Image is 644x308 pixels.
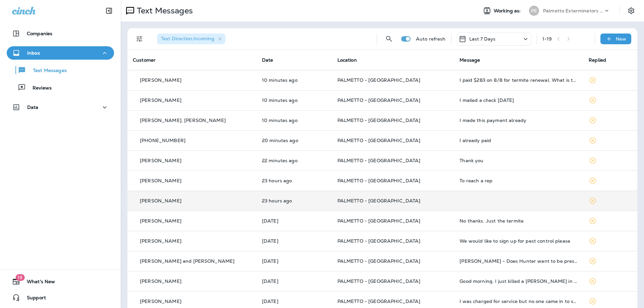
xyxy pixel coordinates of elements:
[7,80,114,95] button: Reviews
[7,63,114,77] button: Text Messages
[616,36,626,42] p: New
[161,36,214,42] span: Text Direction : Incoming
[337,137,421,143] span: PALMETTO - [GEOGRAPHIC_DATA]
[460,258,578,264] div: Jason - Does Hunter want to be present when contractor takes out more drywall? Scheduled for week...
[460,98,578,103] div: I mailed a check yesterday
[262,98,327,103] p: Aug 13, 2025 09:51 AM
[625,5,637,17] button: Settings
[337,238,421,244] span: PALMETTO - [GEOGRAPHIC_DATA]
[337,97,421,103] span: PALMETTO - [GEOGRAPHIC_DATA]
[134,6,193,16] p: Text Messages
[589,57,606,63] span: Replied
[140,258,234,264] p: [PERSON_NAME] and [PERSON_NAME]
[460,238,578,244] div: We would like to sign up for pest control please
[7,27,114,40] button: Companies
[140,77,181,83] p: [PERSON_NAME]
[26,68,67,74] p: Text Messages
[26,85,52,91] p: Reviews
[337,258,421,264] span: PALMETTO - [GEOGRAPHIC_DATA]
[494,8,522,14] span: Working as:
[262,178,327,183] p: Aug 12, 2025 11:01 AM
[460,138,578,143] div: I already paid
[337,158,421,164] span: PALMETTO - [GEOGRAPHIC_DATA]
[157,34,225,44] div: Text Direction:Incoming
[416,36,446,42] p: Auto refresh
[15,274,24,281] span: 19
[460,218,578,224] div: No thanks. Just the termite
[262,218,327,224] p: Aug 8, 2025 01:16 PM
[337,198,421,204] span: PALMETTO - [GEOGRAPHIC_DATA]
[140,299,181,304] p: [PERSON_NAME]
[460,57,480,63] span: Message
[460,178,578,183] div: To reach a rep
[262,158,327,163] p: Aug 13, 2025 09:39 AM
[543,8,603,13] p: Palmetto Exterminators LLC
[262,299,327,304] p: Aug 8, 2025 10:46 AM
[529,6,539,16] div: PE
[27,50,40,56] p: Inbox
[262,198,327,203] p: Aug 12, 2025 10:46 AM
[7,101,114,114] button: Data
[20,279,55,287] span: What's New
[337,218,421,224] span: PALMETTO - [GEOGRAPHIC_DATA]
[140,238,181,244] p: [PERSON_NAME]
[262,118,327,123] p: Aug 13, 2025 09:51 AM
[460,279,578,284] div: Good morning. I just killed a roach in my kitchen. I've seen a couple of dead ones on the ground ...
[140,198,181,203] p: [PERSON_NAME]
[542,36,552,42] div: 1 - 19
[140,218,181,224] p: [PERSON_NAME]
[7,291,114,304] button: Support
[140,138,185,143] p: [PHONE_NUMBER]
[262,238,327,244] p: Aug 8, 2025 12:28 PM
[337,117,421,123] span: PALMETTO - [GEOGRAPHIC_DATA]
[460,118,578,123] div: I made this payment already
[262,57,273,63] span: Date
[7,275,114,288] button: 19What's New
[337,178,421,184] span: PALMETTO - [GEOGRAPHIC_DATA]
[262,279,327,284] p: Aug 8, 2025 11:09 AM
[133,57,156,63] span: Customer
[27,105,39,110] p: Data
[262,138,327,143] p: Aug 13, 2025 09:41 AM
[140,178,181,183] p: [PERSON_NAME]
[469,36,496,42] p: Last 7 Days
[27,31,52,36] p: Companies
[337,57,357,63] span: Location
[382,32,396,46] button: Search Messages
[133,32,146,46] button: Filters
[337,298,421,304] span: PALMETTO - [GEOGRAPHIC_DATA]
[140,118,226,123] p: [PERSON_NAME], [PERSON_NAME]
[460,158,578,163] div: Thank you
[460,77,578,83] div: I paid $283 on 8/8 for termite renewal. What is this?
[140,98,181,103] p: [PERSON_NAME]
[140,158,181,163] p: [PERSON_NAME]
[100,4,118,17] button: Collapse Sidebar
[140,279,181,284] p: [PERSON_NAME]
[7,46,114,60] button: Inbox
[262,77,327,83] p: Aug 13, 2025 09:52 AM
[337,278,421,284] span: PALMETTO - [GEOGRAPHIC_DATA]
[262,258,327,264] p: Aug 8, 2025 12:21 PM
[337,77,421,83] span: PALMETTO - [GEOGRAPHIC_DATA]
[20,295,46,303] span: Support
[460,299,578,304] div: I was charged for service but no one came in to service the house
